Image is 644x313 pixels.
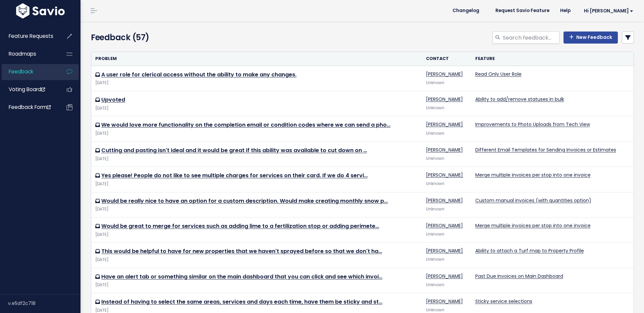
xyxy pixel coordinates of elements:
a: Yes please! People do not like to see multiple charges for services on their card. If we do 4 servi… [101,172,368,179]
span: Unknown [426,181,444,186]
span: Unknown [426,131,444,136]
a: Merge multiple invoices per stop into one invoice [475,172,591,178]
span: Unknown [426,257,444,262]
span: Unknown [426,105,444,111]
a: Different Email Templates for Sending Invoices or Estimates [475,146,616,153]
a: [PERSON_NAME] [426,146,463,153]
a: Instead of having to select the same areas, services and days each time, have them be sticky and st… [101,298,382,306]
a: We would love more functionality on the completion email or condition codes where we can send a pho… [101,121,390,129]
a: Feedback form [2,100,56,115]
a: Feedback [2,64,56,79]
div: [DATE] [95,281,418,289]
span: Unknown [426,232,444,237]
a: Cutting and pasting isn't ideal and it would be great if this ability was available to cut down on … [101,146,367,154]
span: Unknown [426,206,444,212]
a: Improvements to Photo Uploads from Tech View [475,121,590,128]
a: Have an alert tab or something similar on the main dashboard that you can click and see which invoi… [101,273,382,280]
span: Feedback form [9,104,51,111]
th: Feature [471,52,634,66]
a: Ability to attach a Turf map to Property Profile [475,247,584,254]
div: [DATE] [95,231,418,238]
a: [PERSON_NAME] [426,197,463,204]
a: [PERSON_NAME] [426,298,463,305]
a: [PERSON_NAME] [426,273,463,279]
a: Hi [PERSON_NAME] [576,6,639,16]
div: [DATE] [95,155,418,163]
a: [PERSON_NAME] [426,71,463,77]
th: Problem [91,52,422,66]
a: This would be helpful to have for new properties that we haven't sprayed before so that we don't ha… [101,247,382,255]
a: [PERSON_NAME] [426,222,463,229]
a: Sticky service selections [475,298,532,305]
div: [DATE] [95,256,418,263]
div: [DATE] [95,206,418,213]
div: [DATE] [95,181,418,188]
span: Feedback [9,68,33,75]
span: Feature Requests [9,33,53,40]
div: v.e5df2c718 [8,295,80,312]
div: [DATE] [95,79,418,86]
span: Unknown [426,156,444,161]
a: Request Savio Feature [490,6,555,16]
a: Ability to add/remove statuses in bulk [475,96,564,103]
img: logo-white.9d6f32f41409.svg [14,3,66,18]
a: [PERSON_NAME] [426,96,463,103]
a: Read Only User Role [475,71,522,77]
a: Past Due Invoices on Main Dashboard [475,273,563,279]
div: [DATE] [95,105,418,112]
th: Contact [422,52,471,66]
a: Would be really nice to have an option for a custom description. Would make creating monthly snow p… [101,197,388,205]
h4: Feedback (57) [91,32,265,44]
a: A user role for clerical access without the ability to make any changes. [101,71,297,78]
span: Unknown [426,80,444,85]
a: Merge multiple invoices per stop into one invoice [475,222,591,229]
a: Upvoted [101,96,125,104]
div: [DATE] [95,130,418,137]
a: Custom manual invoices (with quantities option) [475,197,591,204]
a: Would be great to merge for services such as adding lime to a fertilization stop or adding perimete… [101,222,379,230]
span: Hi [PERSON_NAME] [584,8,633,13]
span: Roadmaps [9,50,36,57]
a: Feature Requests [2,28,56,44]
a: Voting Board [2,82,56,97]
a: Roadmaps [2,46,56,62]
input: Search feedback... [502,32,559,44]
a: [PERSON_NAME] [426,247,463,254]
span: Unknown [426,307,444,313]
a: New Feedback [563,32,618,44]
span: Changelog [452,8,479,13]
span: Voting Board [9,86,45,93]
a: [PERSON_NAME] [426,172,463,178]
span: Unknown [426,282,444,288]
a: Help [555,6,576,16]
a: [PERSON_NAME] [426,121,463,128]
